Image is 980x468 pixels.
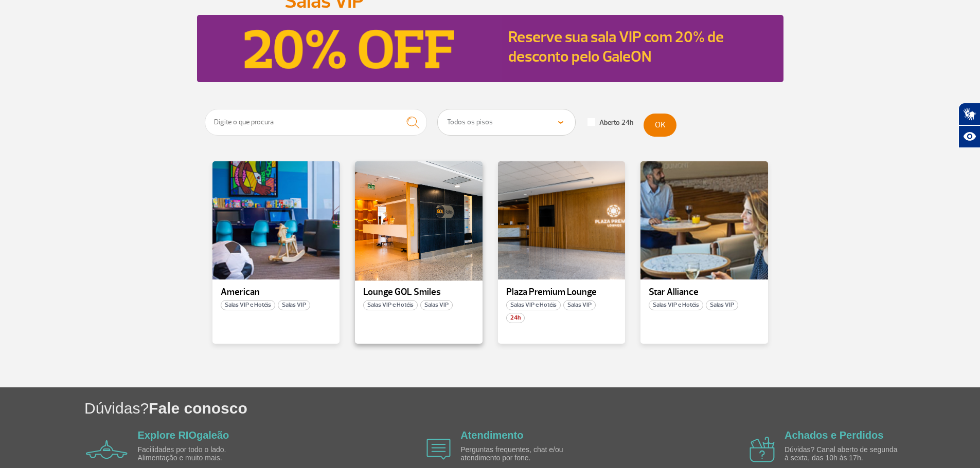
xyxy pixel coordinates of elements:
[138,446,256,462] p: Facilidades por todo o lado. Alimentação e muito mais.
[644,114,676,137] button: OK
[84,398,980,419] h1: Dúvidas?
[420,300,453,310] span: Salas VIP
[149,400,247,417] span: Fale conosco
[508,27,724,66] a: Reserve sua sala VIP com 20% de desconto pelo GaleON
[426,439,451,460] img: airplane icon
[197,15,502,82] img: Reserve sua sala VIP com 20% de desconto pelo GaleON
[958,103,980,125] button: Abrir tradutor de língua de sinais.
[363,300,418,310] span: Salas VIP e Hotéis
[706,300,738,310] span: Salas VIP
[363,287,474,297] p: Lounge GOL Smiles
[460,446,579,462] p: Perguntas frequentes, chat e/ou atendimento por fone.
[460,429,523,441] a: Atendimento
[221,287,332,297] p: American
[785,429,883,441] a: Achados e Perdidos
[86,440,128,459] img: airplane icon
[649,287,760,297] p: Star Alliance
[205,109,427,136] input: Digite o que procura
[506,287,617,297] p: Plaza Premium Lounge
[506,313,525,323] span: 24h
[278,300,310,310] span: Salas VIP
[649,300,703,310] span: Salas VIP e Hotéis
[138,429,229,441] a: Explore RIOgaleão
[587,118,633,127] label: Aberto 24h
[221,300,275,310] span: Salas VIP e Hotéis
[958,103,980,148] div: Plugin de acessibilidade da Hand Talk.
[785,446,903,462] p: Dúvidas? Canal aberto de segunda à sexta, das 10h às 17h.
[506,300,561,310] span: Salas VIP e Hotéis
[958,125,980,148] button: Abrir recursos assistivos.
[563,300,596,310] span: Salas VIP
[750,437,775,462] img: airplane icon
